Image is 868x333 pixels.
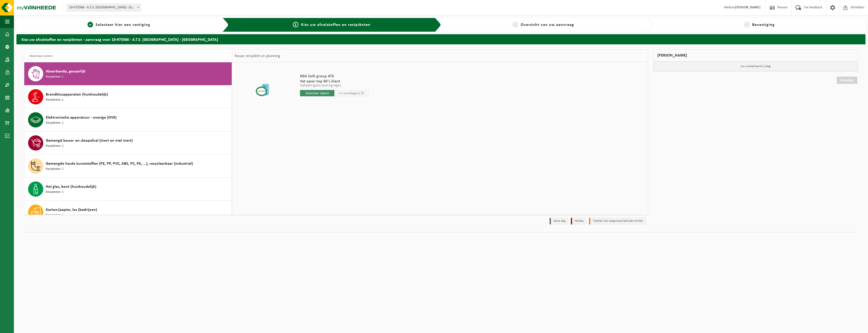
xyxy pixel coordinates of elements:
span: 10-975586 - A.T.S. MERELBEKE - MERELBEKE [67,4,141,11]
span: Hol glas, bont (huishoudelijk) [46,184,96,190]
button: Hol glas, bont (huishoudelijk) Recipiënten: 1 [24,178,232,201]
span: Brandblusapparaten (huishoudelijk) [46,91,108,98]
button: Elektronische apparatuur - overige (OVE) Recipiënten: 1 [24,108,232,132]
h2: Kies uw afvalstoffen en recipiënten - aanvraag voor 10-975586 - A.T.S. [GEOGRAPHIC_DATA] - [GEOGR... [16,34,865,44]
li: Vaste dag [550,218,568,225]
div: Keuze recipiënt en planning [232,50,283,62]
span: Recipiënten: 1 [46,98,63,102]
div: [PERSON_NAME] [653,49,858,62]
span: Overzicht van uw aanvraag [521,23,574,27]
span: Recipiënten: 1 [46,213,63,218]
input: Materiaal zoeken [27,52,229,60]
p: Ophalen (geen levering lege) [300,84,369,87]
input: Selecteer datum [300,90,334,96]
span: 10-975586 - A.T.S. MERELBEKE - MERELBEKE [67,4,141,11]
span: Gemengde harde kunststoffen (PE, PP, PVC, ABS, PC, PA, ...), recycleerbaar (industriel) [46,161,193,167]
p: Uw winkelmand is leeg [654,62,858,71]
span: Karton/papier, los (bedrijven) [46,207,97,213]
span: Absorbentia, gevaarlijk [46,68,85,75]
span: Recipiënten: 1 [46,144,63,149]
button: Karton/papier, los (bedrijven) Recipiënten: 1 [24,201,232,224]
span: Selecteer hier een vestiging [96,23,150,27]
span: 1 [88,22,93,27]
span: 2 [293,22,298,27]
span: + 4 werkdag(en) [339,92,360,95]
li: Holiday [571,218,587,225]
button: Gemengde harde kunststoffen (PE, PP, PVC, ABS, PC, PA, ...), recycleerbaar (industriel) Recipiënt... [24,155,232,178]
span: Elektronische apparatuur - overige (OVE) [46,115,117,121]
button: Absorbentia, gevaarlijk Recipiënten: 1 [24,62,232,85]
strong: [PERSON_NAME] [735,6,761,9]
span: Bevestiging [752,23,775,27]
span: Recipiënten: 1 [46,121,63,125]
button: Brandblusapparaten (huishoudelijk) Recipiënten: 1 [24,85,232,108]
span: Recipiënten: 1 [46,167,63,172]
span: Vat open top 60 L klant [300,79,369,84]
span: Gemengd bouw- en sloopafval (inert en niet inert) [46,138,133,144]
span: KGA Colli group ATS [300,74,369,79]
span: Kies uw afvalstoffen en recipiënten [301,23,371,27]
span: Recipiënten: 1 [46,75,63,79]
a: 1Selecteer hier een vestiging [19,22,219,28]
a: Doorgaan [837,77,857,84]
span: 4 [744,22,750,27]
span: Recipiënten: 1 [46,190,63,195]
li: Tijdelijk niet toegestaan/période limitée [589,218,646,225]
span: 3 [513,22,518,27]
button: Gemengd bouw- en sloopafval (inert en niet inert) Recipiënten: 1 [24,132,232,155]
